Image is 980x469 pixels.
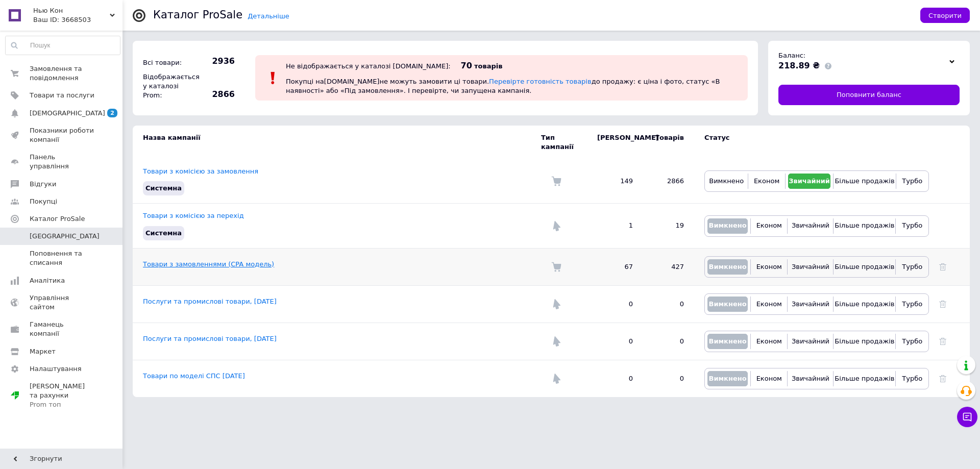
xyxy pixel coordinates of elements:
button: Чат з покупцем [957,407,977,427]
td: Статус [694,126,929,159]
button: Звичайний [790,259,830,275]
a: Товари з комісією за замовлення [143,167,258,175]
button: Турбо [898,371,926,386]
span: Вимкнено [709,177,744,185]
button: Турбо [898,259,926,275]
td: 2866 [643,159,694,204]
span: Економ [756,375,782,382]
span: Більше продажів [835,177,894,185]
span: Вимкнено [708,300,746,308]
button: Більше продажів [836,371,893,386]
a: Детальніше [248,12,289,20]
span: Гаманець компанії [30,320,94,338]
span: Турбо [902,300,922,308]
span: Турбо [902,221,922,229]
span: Звичайний [792,375,829,382]
button: Більше продажів [836,297,893,312]
span: 2936 [199,56,235,67]
button: Турбо [898,334,926,349]
span: [PERSON_NAME] та рахунки [30,382,94,410]
span: Економ [756,263,782,270]
span: 2 [107,109,117,117]
img: Комісія за перехід [551,336,561,347]
span: 70 [461,61,472,70]
a: Поповнити баланс [778,85,960,105]
td: Тип кампанії [541,126,587,159]
span: Звичайний [792,221,829,229]
img: Комісія за перехід [551,374,561,384]
a: Видалити [939,263,946,270]
button: Створити [920,8,970,23]
span: Покупці на [DOMAIN_NAME] не можуть замовити ці товари. до продажу: є ціна і фото, статус «В наявн... [286,78,720,94]
span: Панель управління [30,153,94,171]
a: Товари по моделі СПС [DATE] [143,372,245,380]
span: Системна [145,184,182,192]
a: Товари з замовленнями (CPA модель) [143,260,274,268]
span: Каталог ProSale [30,214,85,224]
td: [PERSON_NAME] [587,126,643,159]
span: Більше продажів [835,263,894,270]
div: Всі товари: [140,56,197,70]
button: Турбо [898,297,926,312]
button: Економ [753,297,785,312]
img: Комісія за перехід [551,221,561,231]
span: [GEOGRAPHIC_DATA] [30,232,100,241]
span: Створити [928,12,962,19]
img: Комісія за замовлення [551,176,561,186]
td: 0 [643,360,694,397]
span: Баланс: [778,52,805,59]
td: 0 [587,285,643,323]
a: Видалити [939,337,946,345]
td: 0 [587,323,643,360]
a: Видалити [939,300,946,308]
span: Замовлення та повідомлення [30,64,94,83]
span: Турбо [902,263,922,270]
span: Економ [756,300,782,308]
img: Комісія за перехід [551,299,561,309]
button: Звичайний [790,218,830,234]
span: Маркет [30,347,56,356]
span: Більше продажів [835,300,894,308]
td: 0 [587,360,643,397]
button: Звичайний [790,371,830,386]
td: 19 [643,204,694,248]
td: Товарів [643,126,694,159]
span: Більше продажів [835,375,894,382]
span: Звичайний [792,300,829,308]
span: Налаштування [30,364,82,374]
button: Вимкнено [707,218,748,234]
div: Ваш ID: 3668503 [33,15,122,24]
span: Покупці [30,197,57,206]
button: Економ [753,334,785,349]
span: Вимкнено [708,375,746,382]
div: Відображається у каталозі Prom: [140,70,197,103]
span: Економ [754,177,779,185]
td: 0 [643,285,694,323]
td: 67 [587,248,643,285]
button: Економ [751,174,782,189]
button: Вимкнено [707,297,748,312]
span: Показники роботи компанії [30,126,94,144]
a: Перевірте готовність товарів [489,78,592,85]
span: Економ [756,221,782,229]
button: Більше продажів [836,334,893,349]
button: Звичайний [790,297,830,312]
button: Економ [753,218,785,234]
button: Турбо [898,218,926,234]
span: Відгуки [30,180,56,189]
td: Назва кампанії [133,126,541,159]
span: Вимкнено [708,221,746,229]
div: Не відображається у каталозі [DOMAIN_NAME]: [286,62,451,70]
button: Більше продажів [836,259,893,275]
span: [DEMOGRAPHIC_DATA] [30,109,105,118]
img: :exclamation: [265,70,281,86]
span: Більше продажів [835,221,894,229]
span: Вимкнено [708,337,746,345]
button: Вимкнено [707,174,745,189]
input: Пошук [6,36,120,55]
span: товарів [474,62,502,70]
span: Поповнення та списання [30,249,94,267]
span: Управління сайтом [30,293,94,312]
td: 0 [643,323,694,360]
button: Більше продажів [836,218,893,234]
